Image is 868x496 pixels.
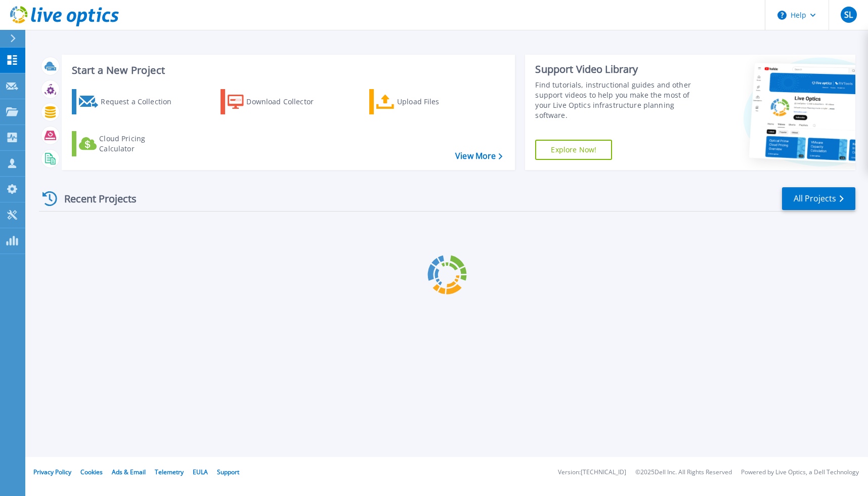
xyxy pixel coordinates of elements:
[155,468,184,476] a: Telemetry
[369,89,482,114] a: Upload Files
[782,187,855,210] a: All Projects
[535,63,702,76] div: Support Video Library
[535,140,612,160] a: Explore Now!
[112,468,146,476] a: Ads & Email
[72,131,185,156] a: Cloud Pricing Calculator
[535,80,702,120] div: Find tutorials, instructional guides and other support videos to help you make the most of your L...
[397,92,478,112] div: Upload Files
[844,11,853,19] span: SL
[72,89,185,114] a: Request a Collection
[246,92,327,112] div: Download Collector
[39,186,150,211] div: Recent Projects
[101,92,182,112] div: Request a Collection
[558,469,626,476] li: Version: [TECHNICAL_ID]
[80,468,103,476] a: Cookies
[99,134,180,154] div: Cloud Pricing Calculator
[72,65,502,76] h3: Start a New Project
[217,468,239,476] a: Support
[455,151,502,161] a: View More
[221,89,333,114] a: Download Collector
[741,469,859,476] li: Powered by Live Optics, a Dell Technology
[193,468,208,476] a: EULA
[635,469,732,476] li: © 2025 Dell Inc. All Rights Reserved
[33,468,71,476] a: Privacy Policy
